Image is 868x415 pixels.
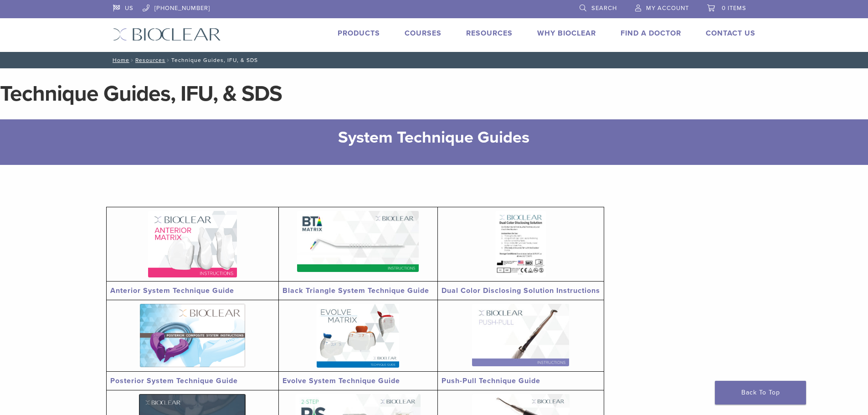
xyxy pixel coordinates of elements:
a: Resources [135,57,165,63]
a: Courses [405,29,442,38]
a: Posterior System Technique Guide [110,376,238,385]
a: Black Triangle System Technique Guide [282,286,429,295]
a: Find A Doctor [621,29,681,38]
span: / [165,58,171,62]
span: Search [591,5,617,12]
a: Back To Top [715,381,806,405]
a: Home [110,57,129,63]
nav: Technique Guides, IFU, & SDS [106,52,762,68]
a: Dual Color Disclosing Solution Instructions [442,286,600,295]
img: Bioclear [113,28,221,41]
span: My Account [646,5,689,12]
h2: System Technique Guides [152,127,717,149]
a: Why Bioclear [537,29,596,38]
span: / [129,58,135,62]
span: 0 items [722,5,746,12]
a: Push-Pull Technique Guide [442,376,540,385]
a: Contact Us [706,29,755,38]
a: Resources [466,29,513,38]
a: Anterior System Technique Guide [110,286,234,295]
a: Evolve System Technique Guide [282,376,400,385]
a: Products [338,29,380,38]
